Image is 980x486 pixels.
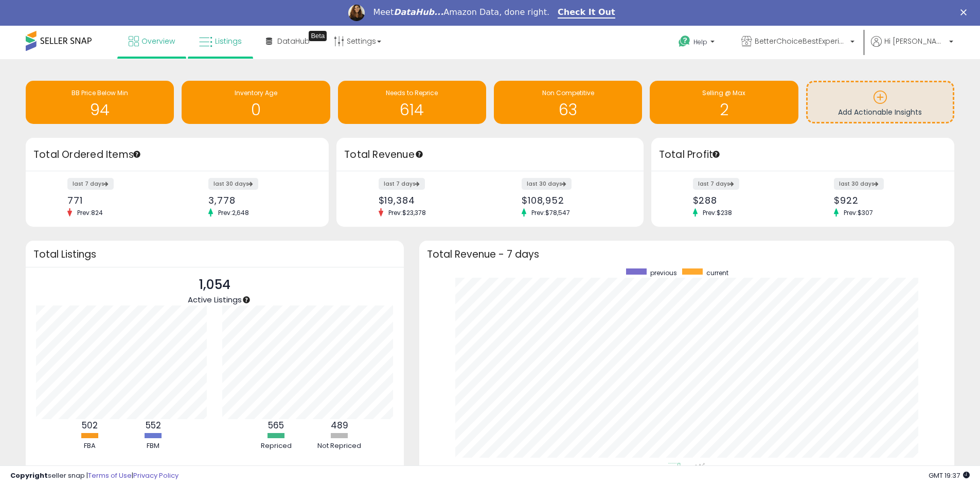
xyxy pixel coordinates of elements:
b: 502 [82,419,98,431]
span: Prev: $78,547 [526,208,575,217]
span: Overview [141,36,175,46]
div: $922 [834,195,936,206]
span: BetterChoiceBestExperience [755,36,847,46]
b: 489 [331,419,348,431]
b: 565 [268,419,284,431]
label: last 30 days [522,178,572,190]
span: previous [650,268,677,277]
div: FBM [122,441,184,451]
span: Selling @ Max [702,88,745,97]
div: seller snap | | [10,471,179,481]
img: Profile image for Georgie [348,5,365,21]
a: Help [670,27,725,59]
h1: 2 [655,101,793,118]
div: Repriced [245,441,307,451]
i: Get Help [678,35,691,48]
div: Tooltip anchor [132,150,141,159]
h3: Total Ordered Items [33,148,321,162]
label: last 30 days [834,178,884,190]
a: Hi [PERSON_NAME] [871,36,953,59]
div: 771 [67,195,170,206]
p: 1,054 [188,275,242,295]
h1: 614 [343,101,481,118]
span: Prev: $307 [839,208,878,217]
div: Not Repriced [309,441,370,451]
a: Inventory Age 0 [182,81,330,124]
div: Close [960,9,971,15]
span: Prev: $23,378 [383,208,431,217]
span: Prev: 824 [72,208,108,217]
a: BetterChoiceBestExperience [734,26,862,59]
span: current [706,268,728,277]
div: $288 [693,195,795,206]
a: Add Actionable Insights [808,82,953,122]
span: BB Price Below Min [72,88,128,97]
span: Help [693,38,707,46]
span: Add Actionable Insights [838,107,922,117]
label: last 7 days [693,178,739,190]
div: Tooltip anchor [711,150,721,159]
a: Settings [326,26,389,57]
h1: 0 [187,101,325,118]
span: Active Listings [188,294,242,305]
div: 3,778 [208,195,311,206]
label: last 7 days [379,178,425,190]
span: Needs to Reprice [386,88,438,97]
a: BB Price Below Min 94 [26,81,174,124]
span: Listings [215,36,242,46]
span: Non Competitive [542,88,594,97]
span: 2025-09-17 19:37 GMT [929,471,970,480]
strong: Copyright [10,471,48,480]
a: Terms of Use [88,471,132,480]
label: last 30 days [208,178,258,190]
a: Privacy Policy [133,471,179,480]
a: Needs to Reprice 614 [338,81,486,124]
div: Tooltip anchor [309,31,327,41]
span: Prev: $238 [698,208,737,217]
a: Selling @ Max 2 [650,81,798,124]
div: Tooltip anchor [415,150,424,159]
div: $19,384 [379,195,483,206]
div: $108,952 [522,195,626,206]
i: DataHub... [394,7,443,17]
h3: Total Revenue - 7 days [427,250,947,258]
div: Tooltip anchor [242,295,251,304]
span: Inventory Age [235,88,277,97]
h3: Total Revenue [344,148,636,162]
div: Meet Amazon Data, done right. [373,7,549,17]
span: DataHub [277,36,310,46]
span: Prev: 2,648 [213,208,254,217]
div: FBA [59,441,121,451]
label: last 7 days [67,178,114,190]
h3: Total Profit [659,148,947,162]
a: Non Competitive 63 [494,81,642,124]
h1: 63 [499,101,637,118]
b: 552 [146,419,161,431]
a: DataHub [258,26,317,57]
a: Listings [191,26,250,57]
a: Overview [121,26,183,57]
h3: Total Listings [33,250,396,258]
h1: 94 [31,101,169,118]
span: Hi [PERSON_NAME] [884,36,946,46]
a: Check It Out [558,7,615,19]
